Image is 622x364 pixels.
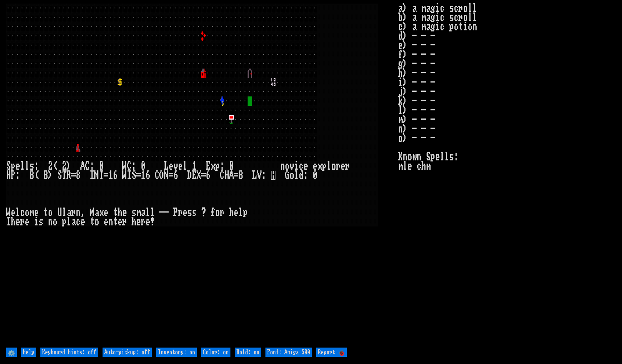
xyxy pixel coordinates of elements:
div: R [66,171,71,180]
div: D [187,171,192,180]
div: I [90,171,94,180]
div: e [136,217,141,226]
div: ! [150,217,155,226]
div: X [196,171,201,180]
div: r [178,208,183,217]
div: s [131,208,136,217]
div: T [99,171,104,180]
div: : [262,171,266,180]
div: e [122,208,127,217]
div: 2 [62,161,66,171]
div: e [15,161,20,171]
div: a [141,208,145,217]
div: l [294,171,299,180]
div: = [104,171,108,180]
div: W [122,161,127,171]
div: 8 [238,171,243,180]
div: s [29,161,34,171]
div: 8 [29,171,34,180]
div: p [11,161,15,171]
div: : [131,161,136,171]
div: o [94,217,99,226]
div: 6 [145,171,150,180]
div: h [11,217,15,226]
div: e [80,217,85,226]
div: E [206,161,210,171]
div: l [62,208,66,217]
div: V [257,171,262,180]
div: e [183,208,187,217]
div: M [90,208,94,217]
div: 0 [141,161,145,171]
div: l [15,208,20,217]
div: e [34,208,39,217]
div: d [299,171,303,180]
div: x [210,161,215,171]
div: a [71,217,76,226]
div: C [220,171,224,180]
div: v [173,161,178,171]
div: T [62,171,66,180]
div: h [229,208,234,217]
input: Auto-pickup: off [103,348,152,357]
div: 0 [99,161,104,171]
div: i [294,161,299,171]
div: o [25,208,29,217]
div: - [159,208,164,217]
div: o [285,161,289,171]
div: A [229,171,234,180]
div: C [127,161,131,171]
div: N [94,171,99,180]
div: L [252,171,257,180]
div: 6 [206,171,210,180]
div: P [11,171,15,180]
div: : [220,161,224,171]
input: ⚙️ [6,348,17,357]
div: l [66,217,71,226]
div: 0 [229,161,234,171]
div: W [6,208,11,217]
div: c [76,217,80,226]
div: 6 [173,171,178,180]
div: = [136,171,141,180]
div: S [131,171,136,180]
div: v [289,161,294,171]
div: h [118,208,122,217]
div: x [317,161,322,171]
div: T [6,217,11,226]
div: 8 [43,171,48,180]
div: r [122,217,127,226]
div: r [141,217,145,226]
div: p [322,161,327,171]
div: W [122,171,127,180]
div: I [127,171,131,180]
div: ( [34,171,39,180]
div: 6 [113,171,118,180]
div: = [201,171,206,180]
div: s [187,208,192,217]
div: i [34,217,39,226]
input: Help [21,348,36,357]
div: s [192,208,196,217]
div: P [173,208,178,217]
div: p [62,217,66,226]
div: e [11,208,15,217]
div: n [280,161,285,171]
div: ) [48,171,53,180]
div: e [15,217,20,226]
div: H [6,171,11,180]
div: S [6,161,11,171]
div: r [345,161,350,171]
div: o [331,161,336,171]
div: ) [66,161,71,171]
div: l [327,161,331,171]
div: n [76,208,80,217]
input: Keyboard hints: off [40,348,98,357]
div: C [155,171,159,180]
div: r [336,161,340,171]
div: e [104,217,108,226]
div: l [238,208,243,217]
div: e [145,217,150,226]
div: p [215,161,220,171]
mark: H [271,171,275,180]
